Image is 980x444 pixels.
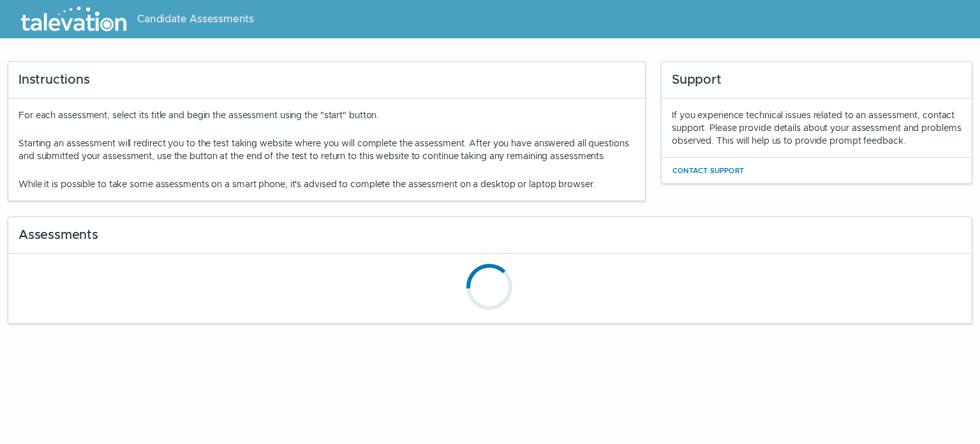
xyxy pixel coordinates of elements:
div: Support [662,62,972,98]
img: Talevation_Logo_Transparent_white.png [15,3,132,35]
div: For each assessment, select its title and begin the assessment using the "start" button. [19,109,635,190]
div: If you experience technical issues related to an assessment, contact support. Please provide deta... [672,109,961,147]
span: Candidate Assessments [137,11,254,27]
p: Starting an assessment will redirect you to the test taking website where you will complete the a... [19,137,635,162]
div: Assessments [8,217,972,254]
div: Instructions [8,62,645,98]
p: While it is possible to take some assessments on a smart phone, it's advised to complete the asse... [19,178,635,190]
button: Contact Support [672,163,745,178]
